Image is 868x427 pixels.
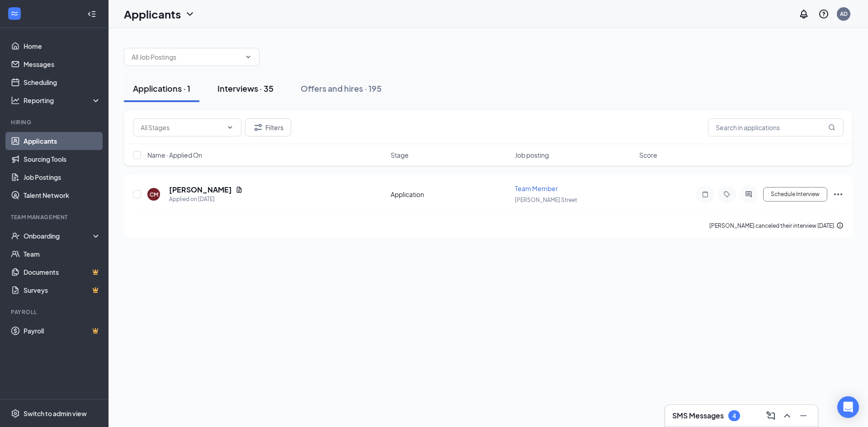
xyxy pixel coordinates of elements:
[217,83,274,94] div: Interviews · 35
[184,9,195,19] svg: ChevronDown
[798,410,809,421] svg: Minimize
[24,409,87,418] div: Switch to admin view
[11,231,20,240] svg: UserCheck
[253,122,264,133] svg: Filter
[124,6,181,22] h1: Applicants
[515,197,577,203] span: [PERSON_NAME] Street
[24,73,101,91] a: Scheduling
[840,10,848,18] div: AD
[833,189,844,200] svg: Ellipses
[226,124,234,131] svg: ChevronDown
[132,52,241,62] input: All Job Postings
[765,410,776,421] svg: ComposeMessage
[133,83,190,94] div: Applications · 1
[780,408,794,423] button: ChevronUp
[639,150,657,160] span: Score
[796,408,811,423] button: Minimize
[147,150,202,160] span: Name · Applied On
[700,191,711,198] svg: Note
[141,122,223,132] input: All Stages
[672,411,724,421] h3: SMS Messages
[764,408,778,423] button: ComposeMessage
[782,410,793,421] svg: ChevronUp
[763,187,827,202] button: Schedule Interview
[515,150,549,160] span: Job posting
[732,412,736,420] div: 4
[24,231,93,240] div: Onboarding
[87,9,96,19] svg: Collapse
[708,118,844,136] input: Search in applications
[837,396,859,418] div: Open Intercom Messenger
[24,37,101,55] a: Home
[722,191,732,198] svg: Tag
[301,83,382,94] div: Offers and hires · 195
[245,118,291,136] button: Filter Filters
[245,53,252,61] svg: ChevronDown
[828,124,835,131] svg: MagnifyingGlass
[24,281,101,299] a: SurveysCrown
[24,186,101,204] a: Talent Network
[24,263,101,281] a: DocumentsCrown
[24,132,101,150] a: Applicants
[24,168,101,186] a: Job Postings
[798,9,809,19] svg: Notifications
[11,308,99,316] div: Payroll
[11,213,99,221] div: Team Management
[10,9,19,18] svg: WorkstreamLogo
[515,184,558,192] span: Team Member
[169,195,243,204] div: Applied on [DATE]
[24,150,101,168] a: Sourcing Tools
[24,245,101,263] a: Team
[150,191,158,198] div: CM
[709,221,844,230] div: [PERSON_NAME] canceled their interview [DATE].
[169,185,232,195] h5: [PERSON_NAME]
[836,222,844,229] svg: Info
[743,191,754,198] svg: ActiveChat
[11,409,20,418] svg: Settings
[391,150,409,160] span: Stage
[24,96,101,105] div: Reporting
[24,322,101,340] a: PayrollCrown
[24,55,101,73] a: Messages
[11,118,99,126] div: Hiring
[391,190,509,199] div: Application
[236,186,243,193] svg: Document
[11,96,20,105] svg: Analysis
[818,9,829,19] svg: QuestionInfo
